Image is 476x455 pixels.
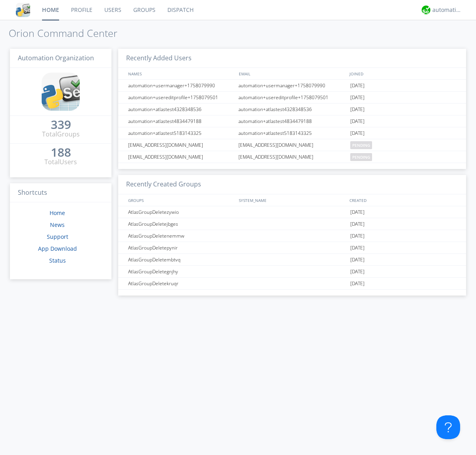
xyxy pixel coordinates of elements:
[49,257,66,264] a: Status
[436,415,460,439] iframe: Toggle Customer Support
[126,115,236,127] div: automation+atlastest4834479188
[42,73,80,111] img: cddb5a64eb264b2086981ab96f4c1ba7
[126,80,236,91] div: automation+usermanager+1758079990
[118,206,466,218] a: AtlasGroupDeletezywio[DATE]
[118,175,466,194] h3: Recently Created Groups
[118,151,466,163] a: [EMAIL_ADDRESS][DOMAIN_NAME][EMAIL_ADDRESS][DOMAIN_NAME]pending
[126,151,236,163] div: [EMAIL_ADDRESS][DOMAIN_NAME]
[350,206,365,218] span: [DATE]
[237,68,347,79] div: EMAIL
[118,92,466,104] a: automation+usereditprofile+1758079501automation+usereditprofile+1758079501[DATE]
[44,157,77,167] div: Total Users
[350,266,365,278] span: [DATE]
[118,80,466,92] a: automation+usermanager+1758079990automation+usermanager+1758079990[DATE]
[42,130,80,139] div: Total Groups
[350,278,365,290] span: [DATE]
[237,194,347,206] div: SYSTEM_NAME
[38,245,77,252] a: App Download
[118,242,466,254] a: AtlasGroupDeletepynir[DATE]
[118,104,466,115] a: automation+atlastest4328348536automation+atlastest4328348536[DATE]
[118,49,466,68] h3: Recently Added Users
[350,230,365,242] span: [DATE]
[432,6,462,14] div: automation+atlas
[126,139,236,151] div: [EMAIL_ADDRESS][DOMAIN_NAME]
[236,80,348,91] div: automation+usermanager+1758079990
[126,242,236,253] div: AtlasGroupDeletepynir
[126,68,235,79] div: NAMES
[126,278,236,289] div: AtlasGroupDeletekruqr
[350,153,372,161] span: pending
[126,206,236,218] div: AtlasGroupDeletezywio
[118,115,466,127] a: automation+atlastest4834479188automation+atlastest4834479188[DATE]
[350,242,365,254] span: [DATE]
[350,254,365,266] span: [DATE]
[10,183,111,203] h3: Shortcuts
[347,68,459,79] div: JOINED
[118,139,466,151] a: [EMAIL_ADDRESS][DOMAIN_NAME][EMAIL_ADDRESS][DOMAIN_NAME]pending
[350,218,365,230] span: [DATE]
[422,6,430,14] img: d2d01cd9b4174d08988066c6d424eccd
[350,141,372,149] span: pending
[126,104,236,115] div: automation+atlastest4328348536
[126,254,236,265] div: AtlasGroupDeletembtvq
[118,230,466,242] a: AtlasGroupDeletenemmw[DATE]
[50,209,65,217] a: Home
[350,92,365,104] span: [DATE]
[51,121,71,129] div: 339
[236,139,348,151] div: [EMAIL_ADDRESS][DOMAIN_NAME]
[236,92,348,103] div: automation+usereditprofile+1758079501
[126,92,236,103] div: automation+usereditprofile+1758079501
[126,266,236,277] div: AtlasGroupDeletegnjhy
[350,127,365,139] span: [DATE]
[18,54,94,62] span: Automation Organization
[118,127,466,139] a: automation+atlastest5183143325automation+atlastest5183143325[DATE]
[118,254,466,266] a: AtlasGroupDeletembtvq[DATE]
[51,148,71,156] div: 188
[347,194,459,206] div: CREATED
[16,3,30,17] img: cddb5a64eb264b2086981ab96f4c1ba7
[51,148,71,157] a: 188
[236,104,348,115] div: automation+atlastest4328348536
[126,194,235,206] div: GROUPS
[118,266,466,278] a: AtlasGroupDeletegnjhy[DATE]
[118,218,466,230] a: AtlasGroupDeletejbges[DATE]
[126,218,236,230] div: AtlasGroupDeletejbges
[51,121,71,130] a: 339
[50,221,65,228] a: News
[236,115,348,127] div: automation+atlastest4834479188
[236,127,348,139] div: automation+atlastest5183143325
[350,80,365,92] span: [DATE]
[118,278,466,290] a: AtlasGroupDeletekruqr[DATE]
[236,151,348,163] div: [EMAIL_ADDRESS][DOMAIN_NAME]
[47,233,68,240] a: Support
[350,104,365,115] span: [DATE]
[126,127,236,139] div: automation+atlastest5183143325
[350,115,365,127] span: [DATE]
[126,230,236,242] div: AtlasGroupDeletenemmw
